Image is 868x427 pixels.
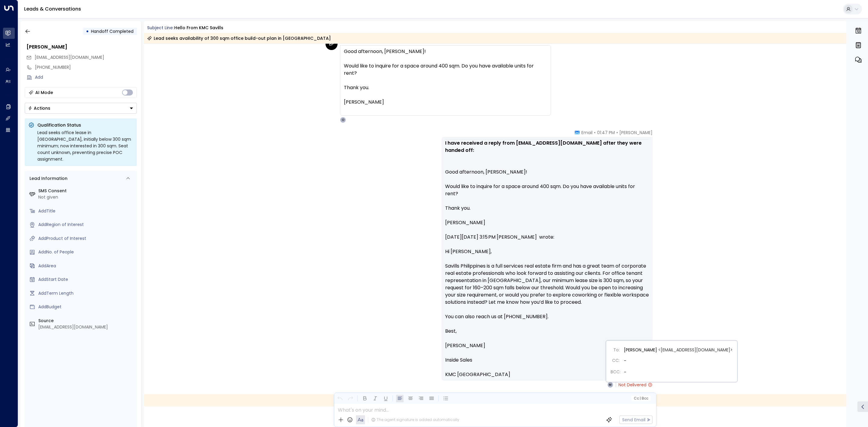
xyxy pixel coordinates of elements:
[25,103,137,114] button: Actions
[640,396,641,400] span: |
[38,304,134,310] div: AddBudget
[144,394,847,407] div: to [PERSON_NAME] on [DATE] 2:19 pm
[619,130,653,136] span: [PERSON_NAME]
[624,357,733,365] div: -
[655,413,667,425] img: 78_headshot.jpg
[445,139,649,378] div: Good afternoon, [PERSON_NAME]! Would like to inquire for a space around 400 sqm. Do you have avai...
[27,175,68,182] div: Lead Information
[38,221,134,228] div: AddRegion of Interest
[336,395,344,402] button: Undo
[611,347,620,353] div: To:
[624,347,657,353] span: [PERSON_NAME]
[611,357,620,365] div: CC:
[325,38,338,50] div: EP
[344,48,547,106] div: Good afternoon, [PERSON_NAME]!
[38,290,134,297] div: AddTerm Length
[174,25,223,31] div: Hello from KMC Savills
[445,140,643,154] strong: I have received a reply from [EMAIL_ADDRESS][DOMAIN_NAME] after they were handed off:
[37,129,133,162] div: Lead seeks office lease in [GEOGRAPHIC_DATA], initially below 300 sqm minimum; now interested in ...
[347,395,354,402] button: Redo
[35,54,104,61] span: envisionphilippines@gmail.com
[27,43,137,51] div: [PERSON_NAME]
[340,117,346,123] div: O
[38,194,134,200] div: Not given
[38,208,134,214] div: AddTitle
[607,382,613,388] div: M
[38,235,134,242] div: AddProduct of Interest
[86,26,89,37] div: •
[37,122,133,128] p: Qualification Status
[38,263,134,269] div: AddArea
[38,318,134,324] label: Source
[35,64,137,71] div: [PHONE_NUMBER]
[38,324,134,330] div: [EMAIL_ADDRESS][DOMAIN_NAME]
[597,130,615,136] span: 01:47 PM
[344,99,547,106] div: [PERSON_NAME]
[91,28,134,34] span: Handoff Completed
[38,276,134,283] div: AddStart Date
[344,84,547,91] div: Thank you.
[147,25,174,31] span: Subject Line:
[25,103,137,114] div: Button group with a nested menu
[35,74,137,80] div: Add
[38,249,134,255] div: AddNo. of People
[611,369,620,376] div: BCC:
[344,62,547,77] div: Would like to inquire for a space around 400 sqm. Do you have available units for rent?
[618,382,653,388] span: Not Delivered
[371,417,459,422] div: The agent signature is added automatically
[594,130,596,136] span: •
[35,89,53,96] div: AI Mode
[631,396,650,401] button: Cc|Bcc
[35,54,104,60] span: [EMAIL_ADDRESS][DOMAIN_NAME]
[24,5,81,12] a: Leads & Conversations
[655,130,667,142] img: 78_headshot.jpg
[38,188,134,194] label: SMS Consent
[658,347,733,353] span: < [EMAIL_ADDRESS][DOMAIN_NAME] >
[616,130,618,136] span: •
[634,396,648,400] span: Cc Bcc
[624,369,733,376] div: -
[147,35,331,41] div: Lead seeks availability of 300 sqm office build-out plan in [GEOGRAPHIC_DATA]
[28,105,50,111] div: Actions
[581,130,593,136] span: Email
